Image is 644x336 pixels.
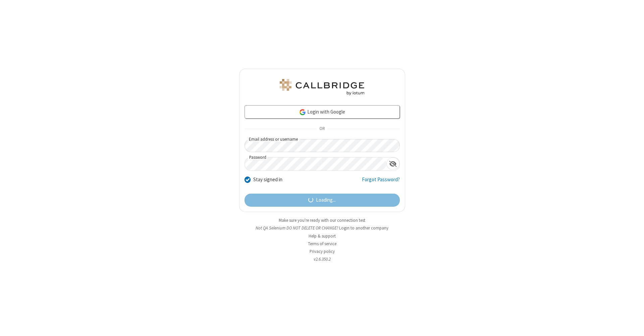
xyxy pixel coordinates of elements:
input: Email address or username [245,139,400,152]
label: Stay signed in [253,176,282,184]
div: Show password [386,157,399,170]
button: Login to another company [339,225,388,231]
a: Privacy policy [310,249,335,254]
a: Forgot Password? [362,176,400,189]
input: Password [245,157,386,171]
a: Terms of service [308,241,336,247]
li: Not QA Selenium DO NOT DELETE OR CHANGE? [239,225,405,231]
span: OR [317,124,327,134]
li: v2.6.350.2 [239,256,405,262]
a: Login with Google [245,105,400,119]
img: QA Selenium DO NOT DELETE OR CHANGE [278,79,366,95]
span: Loading... [316,196,336,204]
img: google-icon.png [299,109,306,116]
button: Loading... [245,194,400,207]
a: Help & support [309,233,336,239]
a: Make sure you're ready with our connection test [279,217,365,223]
